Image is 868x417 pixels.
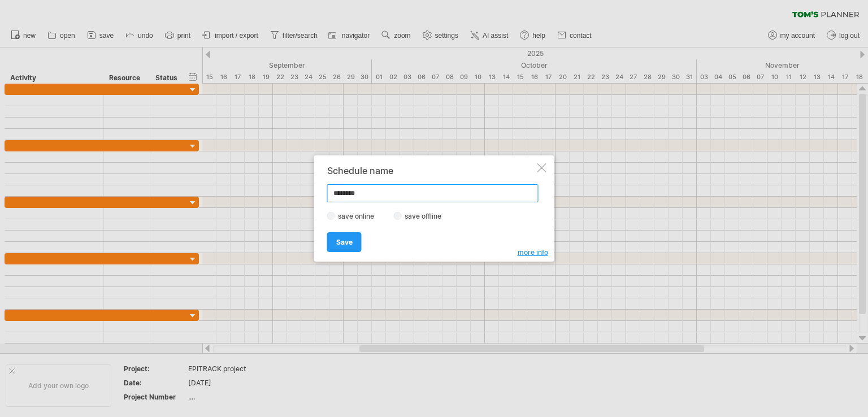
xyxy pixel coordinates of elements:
[327,166,535,176] div: Schedule name
[335,212,384,220] label: save online
[336,238,353,246] span: Save
[327,232,362,252] a: Save
[402,212,451,220] label: save offline
[518,248,548,257] span: more info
